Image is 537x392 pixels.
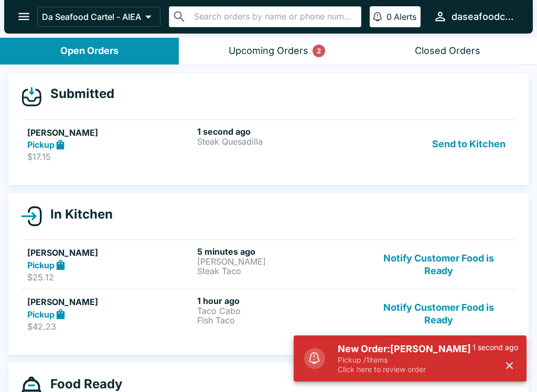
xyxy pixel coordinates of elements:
[338,355,472,365] p: Pickup / 1 items
[429,5,520,28] button: daseafoodcartel
[27,296,193,308] h5: [PERSON_NAME]
[21,119,516,169] a: [PERSON_NAME]Pickup$17.151 second agoSteak QuesadillaSend to Kitchen
[197,306,363,315] p: Taco Cabo
[27,246,193,259] h5: [PERSON_NAME]
[27,321,193,332] p: $42.23
[27,126,193,139] h5: [PERSON_NAME]
[27,260,55,270] strong: Pickup
[197,315,363,325] p: Fish Taco
[60,45,119,57] div: Open Orders
[428,126,510,162] button: Send to Kitchen
[415,45,480,57] div: Closed Orders
[472,343,518,352] p: 1 second ago
[394,12,416,22] p: Alerts
[338,343,472,355] h5: New Order: [PERSON_NAME]
[338,365,472,374] p: Click here to review order
[191,9,357,24] input: Search orders by name or phone number
[229,45,308,57] div: Upcoming Orders
[27,309,55,320] strong: Pickup
[10,3,37,30] button: open drawer
[452,10,516,23] div: daseafoodcartel
[37,7,160,27] button: Da Seafood Cartel - AIEA
[27,139,55,150] strong: Pickup
[42,206,113,222] h4: In Kitchen
[368,246,510,282] button: Notify Customer Food is Ready
[27,151,193,162] p: $17.15
[317,46,321,56] p: 2
[197,246,363,257] h6: 5 minutes ago
[42,376,122,392] h4: Food Ready
[42,86,114,102] h4: Submitted
[197,266,363,276] p: Steak Taco
[368,296,510,332] button: Notify Customer Food is Ready
[21,289,516,338] a: [PERSON_NAME]Pickup$42.231 hour agoTaco CaboFish TacoNotify Customer Food is Ready
[197,296,363,306] h6: 1 hour ago
[197,137,363,146] p: Steak Quesadilla
[197,257,363,266] p: [PERSON_NAME]
[42,12,141,22] p: Da Seafood Cartel - AIEA
[386,12,392,22] p: 0
[27,272,193,282] p: $25.12
[197,126,363,137] h6: 1 second ago
[21,239,516,289] a: [PERSON_NAME]Pickup$25.125 minutes ago[PERSON_NAME]Steak TacoNotify Customer Food is Ready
